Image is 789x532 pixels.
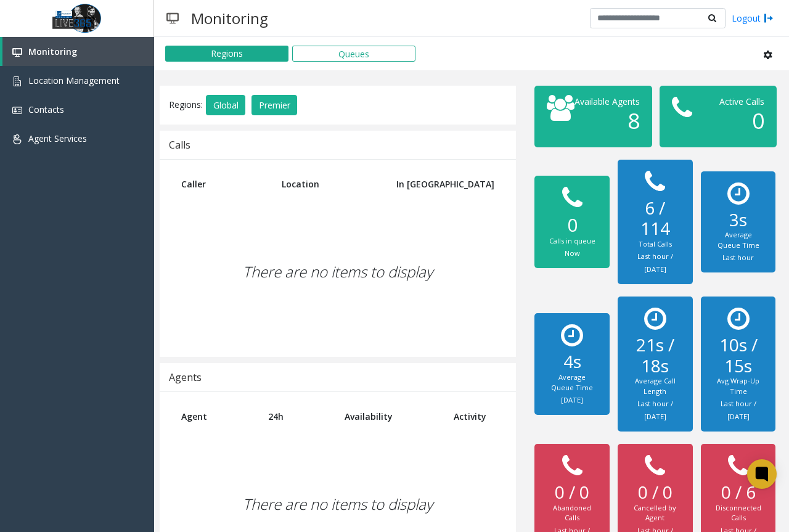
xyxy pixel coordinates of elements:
span: Available Agents [574,96,640,107]
span: Active Calls [719,96,764,107]
th: Location [272,169,386,199]
span: Contacts [28,104,64,115]
div: Average Call Length [630,376,680,396]
h2: 0 / 0 [547,482,597,503]
span: Location Management [28,75,120,86]
div: Average Queue Time [547,372,597,393]
th: Activity [444,401,504,432]
div: Agents [169,369,202,385]
h2: 3s [713,210,763,231]
th: In [GEOGRAPHIC_DATA] [386,169,504,199]
button: Global [206,95,245,116]
span: Regions: [169,98,203,110]
h3: Monitoring [185,3,274,33]
th: 24h [259,401,335,432]
th: Agent [172,401,259,432]
h2: 6 / 114 [630,198,680,239]
div: Avg Wrap-Up Time [713,376,763,396]
span: 0 [752,106,764,135]
img: 'icon' [12,105,22,115]
img: logout [764,12,774,25]
h2: 10s / 15s [713,335,763,376]
th: Caller [172,169,272,199]
small: [DATE] [561,395,583,404]
a: Logout [732,12,774,25]
div: Total Calls [630,239,680,250]
a: Monitoring [2,37,154,66]
div: Cancelled by Agent [630,503,680,523]
small: Last hour / [DATE] [637,252,673,274]
div: Abandoned Calls [547,503,597,523]
small: Now [565,248,580,258]
img: pageIcon [166,3,179,33]
small: Last hour [722,253,754,262]
h2: 0 / 0 [630,482,680,503]
div: Disconnected Calls [713,503,763,523]
small: Last hour / [DATE] [637,399,673,421]
img: 'icon' [12,47,22,57]
div: Calls [169,137,190,153]
span: Agent Services [28,133,87,144]
img: 'icon' [12,134,22,144]
button: Premier [251,95,297,116]
h2: 4s [547,351,597,372]
span: Monitoring [28,46,77,57]
div: There are no items to display [172,199,504,345]
th: Availability [335,401,444,432]
h2: 21s / 18s [630,335,680,376]
small: Last hour / [DATE] [721,399,756,421]
button: Regions [165,46,288,62]
button: Queues [292,46,415,62]
img: 'icon' [12,76,22,86]
span: 8 [628,106,640,135]
div: Average Queue Time [713,230,763,250]
h2: 0 / 6 [713,482,763,503]
h2: 0 [547,214,597,236]
div: Calls in queue [547,236,597,247]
